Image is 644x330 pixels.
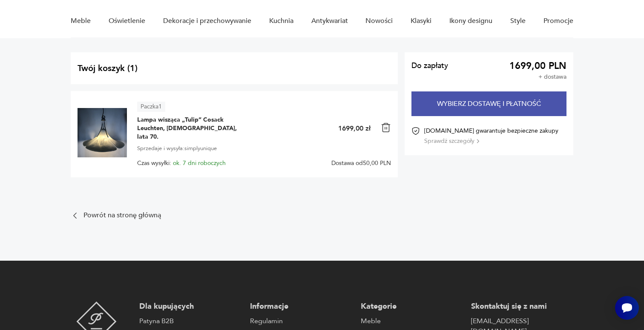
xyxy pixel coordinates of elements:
[543,5,573,37] a: Promocje
[381,122,391,133] img: Ikona kosza
[411,91,566,116] button: Wybierz dostawę i płatność
[477,139,479,143] img: Ikona strzałki w prawo
[311,5,348,37] a: Antykwariat
[139,316,241,326] a: Patyna B2B
[139,302,241,312] p: Dla kupujących
[424,127,558,145] div: [DOMAIN_NAME] gwarantuje bezpieczne zakupy
[137,160,226,167] span: Czas wysyłki:
[615,296,639,320] iframe: Smartsupp widget button
[538,74,566,80] p: + dostawa
[173,159,226,167] span: ok. 7 dni roboczych
[411,5,431,37] a: Klasyki
[163,5,251,37] a: Dekoracje i przechowywanie
[71,211,161,220] a: Powrót na stronę główną
[361,302,463,312] p: Kategorie
[83,213,161,218] p: Powrót na stronę główną
[78,63,391,74] h2: Twój koszyk ( 1 )
[71,5,91,37] a: Meble
[471,302,573,312] p: Skontaktuj się z nami
[109,5,145,37] a: Oświetlenie
[78,108,127,157] img: Lampa wisząca „Tulip” Cosack Leuchten, Niemcy, lata 70.
[250,316,352,326] a: Regulamin
[269,5,293,37] a: Kuchnia
[365,5,393,37] a: Nowości
[137,116,244,141] span: Lampa wisząca „Tulip” Cosack Leuchten, [DEMOGRAPHIC_DATA], lata 70.
[361,316,463,326] a: Meble
[250,302,352,312] p: Informacje
[411,127,420,135] img: Ikona certyfikatu
[449,5,492,37] a: Ikony designu
[510,5,526,37] a: Style
[137,144,217,153] span: Sprzedaje i wysyła: simplyunique
[137,102,165,112] article: Paczka 1
[331,160,391,167] span: Dostawa od 50,00 PLN
[338,124,371,133] p: 1699,00 zł
[424,137,479,145] button: Sprawdź szczegóły
[411,63,448,69] span: Do zapłaty
[509,63,566,69] span: 1699,00 PLN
